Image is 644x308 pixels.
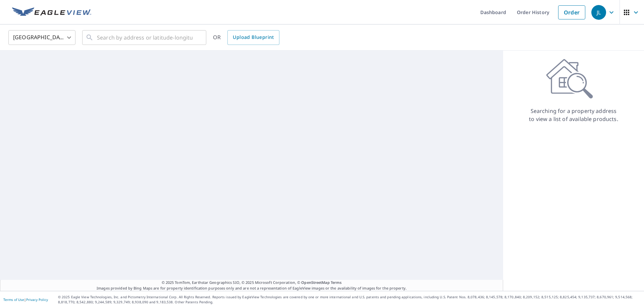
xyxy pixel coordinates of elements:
a: Privacy Policy [26,297,48,302]
input: Search by address or latitude-longitude [97,28,193,47]
a: Terms [331,280,342,285]
a: Order [558,5,585,19]
div: [GEOGRAPHIC_DATA] [8,28,75,47]
a: Upload Blueprint [227,30,279,45]
div: JL [591,5,606,20]
span: © 2025 TomTom, Earthstar Geographics SIO, © 2025 Microsoft Corporation, © [162,280,342,286]
a: Terms of Use [3,297,24,302]
p: | [3,298,48,302]
p: Searching for a property address to view a list of available products. [529,107,619,123]
p: © 2025 Eagle View Technologies, Inc. and Pictometry International Corp. All Rights Reserved. Repo... [58,295,641,305]
img: EV Logo [12,7,91,17]
span: Upload Blueprint [233,33,274,42]
a: OpenStreetMap [301,280,329,285]
div: OR [213,30,279,45]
